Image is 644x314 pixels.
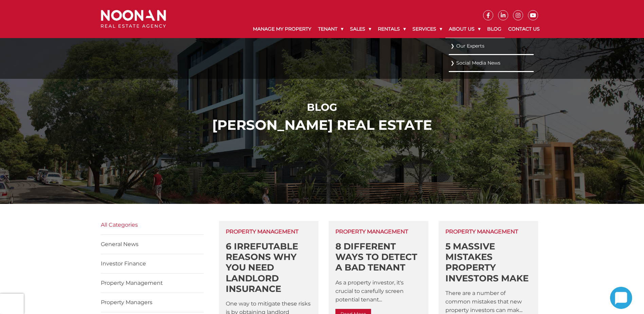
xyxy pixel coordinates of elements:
a: Services [409,20,445,38]
a: Manage My Property [250,20,315,38]
h2: 6 Irrefutable Reasons Why You Need Landlord Insurance [226,241,312,294]
span: Property Management [335,228,408,236]
a: Sales [347,20,374,38]
a: Investor Finance [101,260,146,267]
a: Tenant [315,20,347,38]
a: All Categories [101,222,138,228]
a: Our Experts [450,41,532,51]
span: Property Management [445,228,518,236]
a: Rentals [374,20,409,38]
a: Property Management [101,280,163,286]
h2: 8 Different Ways to Detect a Bad Tenant [335,241,421,273]
img: Noonan Real Estate Agency [101,10,166,28]
h1: Blog [103,101,541,114]
a: Contact Us [505,20,543,38]
a: Social Media News [450,58,532,68]
span: There are a number of common mistakes that new property investors can mak... [445,290,522,313]
a: Property Managers [101,299,152,306]
h2: [PERSON_NAME] ReaL Estate [103,117,541,133]
a: About Us [445,20,484,38]
a: General News [101,241,139,247]
a: Blog [484,20,505,38]
h2: 5 Massive Mistakes Property Investors Make [445,241,531,284]
span: Property Management [226,228,298,236]
span: As a property investor, it's crucial to carefully screen potential tenant... [335,279,404,303]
